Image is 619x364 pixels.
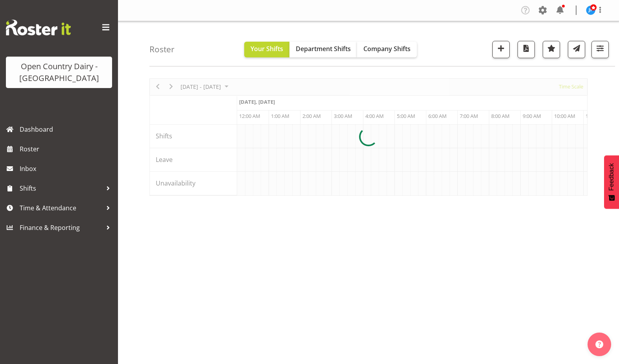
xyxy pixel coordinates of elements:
[568,41,585,58] button: Send a list of all shifts for the selected filtered period to all rostered employees.
[357,42,417,57] button: Company Shifts
[20,222,102,233] span: Finance & Reporting
[244,42,289,57] button: Your Shifts
[591,41,609,58] button: Filter Shifts
[518,41,535,58] button: Download a PDF of the roster according to the set date range.
[20,123,114,135] span: Dashboard
[289,42,357,57] button: Department Shifts
[251,44,283,53] span: Your Shifts
[6,20,71,35] img: Rosterit website logo
[149,45,175,54] h4: Roster
[543,41,560,58] button: Highlight an important date within the roster.
[14,61,104,84] div: Open Country Dairy - [GEOGRAPHIC_DATA]
[363,44,411,53] span: Company Shifts
[492,41,510,58] button: Add a new shift
[20,182,102,194] span: Shifts
[20,202,102,214] span: Time & Attendance
[604,155,619,209] button: Feedback - Show survey
[608,163,615,191] span: Feedback
[586,6,595,15] img: jason-porter10044.jpg
[595,340,603,348] img: help-xxl-2.png
[20,143,114,155] span: Roster
[296,44,351,53] span: Department Shifts
[20,163,114,175] span: Inbox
